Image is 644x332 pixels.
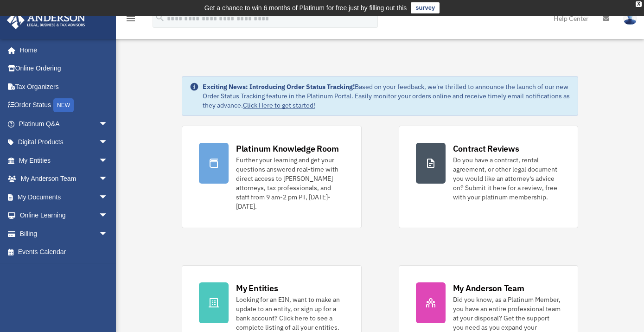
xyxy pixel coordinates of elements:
a: Online Ordering [6,59,122,78]
a: Digital Productsarrow_drop_down [6,133,122,152]
div: NEW [53,98,74,112]
a: Contract Reviews Do you have a contract, rental agreement, or other legal document you would like... [399,126,579,228]
img: Anderson Advisors Platinum Portal [4,11,88,29]
a: Online Learningarrow_drop_down [6,206,122,225]
div: close [636,1,642,7]
a: My Documentsarrow_drop_down [6,188,122,206]
div: Get a chance to win 6 months of Platinum for free just by filling out this [204,2,407,13]
a: survey [411,2,440,13]
a: menu [125,16,136,24]
i: menu [125,13,136,24]
a: Order StatusNEW [6,96,122,115]
div: My Entities [236,282,278,294]
a: Home [6,41,117,59]
span: arrow_drop_down [99,115,117,134]
span: arrow_drop_down [99,188,117,207]
div: Further your learning and get your questions answered real-time with direct access to [PERSON_NAM... [236,155,344,211]
div: My Anderson Team [453,282,524,294]
span: arrow_drop_down [99,133,117,152]
img: User Pic [623,12,637,25]
div: Based on your feedback, we're thrilled to announce the launch of our new Order Status Tracking fe... [203,82,570,110]
strong: Exciting News: Introducing Order Status Tracking! [203,83,355,91]
i: search [155,13,165,23]
a: Click Here to get started! [243,101,315,109]
div: Looking for an EIN, want to make an update to an entity, or sign up for a bank account? Click her... [236,295,344,332]
div: Contract Reviews [453,143,519,154]
a: Tax Organizers [6,77,122,96]
div: Do you have a contract, rental agreement, or other legal document you would like an attorney's ad... [453,155,561,202]
a: Platinum Knowledge Room Further your learning and get your questions answered real-time with dire... [182,126,362,228]
a: My Anderson Teamarrow_drop_down [6,170,122,188]
a: Billingarrow_drop_down [6,224,122,243]
a: Events Calendar [6,243,122,262]
span: arrow_drop_down [99,224,117,243]
a: Platinum Q&Aarrow_drop_down [6,115,122,133]
span: arrow_drop_down [99,151,117,170]
div: Platinum Knowledge Room [236,143,339,154]
a: My Entitiesarrow_drop_down [6,151,122,170]
span: arrow_drop_down [99,170,117,189]
span: arrow_drop_down [99,206,117,225]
